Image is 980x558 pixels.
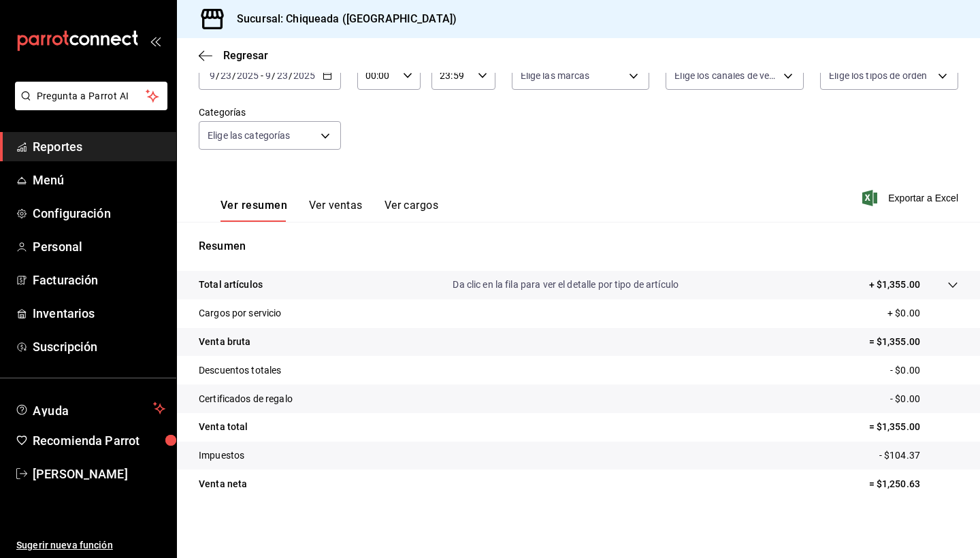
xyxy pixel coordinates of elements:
[220,199,287,222] button: Ver resumen
[33,237,165,256] span: Personal
[199,278,263,292] p: Total artículos
[385,199,439,222] button: Ver cargos
[15,82,167,110] button: Pregunta a Parrot AI
[276,70,289,81] input: --
[272,70,276,81] span: /
[199,448,244,463] p: Impuestos
[869,477,958,491] p: = $1,250.63
[150,35,161,46] button: open_drawer_menu
[265,70,272,81] input: --
[199,335,250,349] p: Venta bruta
[199,306,282,321] p: Cargos por servicio
[199,420,248,434] p: Venta total
[208,129,291,142] span: Elige las categorías
[869,420,958,434] p: = $1,355.00
[33,465,165,483] span: [PERSON_NAME]
[223,49,268,62] span: Regresar
[236,70,259,81] input: ----
[829,69,927,82] span: Elige los tipos de orden
[890,363,958,378] p: - $0.00
[220,70,232,81] input: --
[199,392,293,406] p: Certificados de regalo
[890,392,958,406] p: - $0.00
[33,400,148,416] span: Ayuda
[869,278,920,292] p: + $1,355.00
[16,538,165,553] span: Sugerir nueva función
[33,304,165,323] span: Inventarios
[37,89,146,103] span: Pregunta a Parrot AI
[199,363,281,378] p: Descuentos totales
[887,306,958,321] p: + $0.00
[289,70,293,81] span: /
[199,477,247,491] p: Venta neta
[33,338,165,356] span: Suscripción
[33,137,165,156] span: Reportes
[199,49,268,62] button: Regresar
[869,335,958,349] p: = $1,355.00
[220,199,438,222] div: navigation tabs
[199,108,341,117] label: Categorías
[33,171,165,189] span: Menú
[209,70,216,81] input: --
[865,190,958,206] button: Exportar a Excel
[226,11,457,27] h3: Sucursal: Chiqueada ([GEOGRAPHIC_DATA])
[33,431,165,450] span: Recomienda Parrot
[879,448,958,463] p: - $104.37
[261,70,263,81] span: -
[33,271,165,289] span: Facturación
[10,99,167,113] a: Pregunta a Parrot AI
[309,199,363,222] button: Ver ventas
[216,70,220,81] span: /
[232,70,236,81] span: /
[453,278,679,292] p: Da clic en la fila para ver el detalle por tipo de artículo
[199,238,958,255] p: Resumen
[293,70,316,81] input: ----
[33,204,165,223] span: Configuración
[521,69,590,82] span: Elige las marcas
[674,69,779,82] span: Elige los canales de venta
